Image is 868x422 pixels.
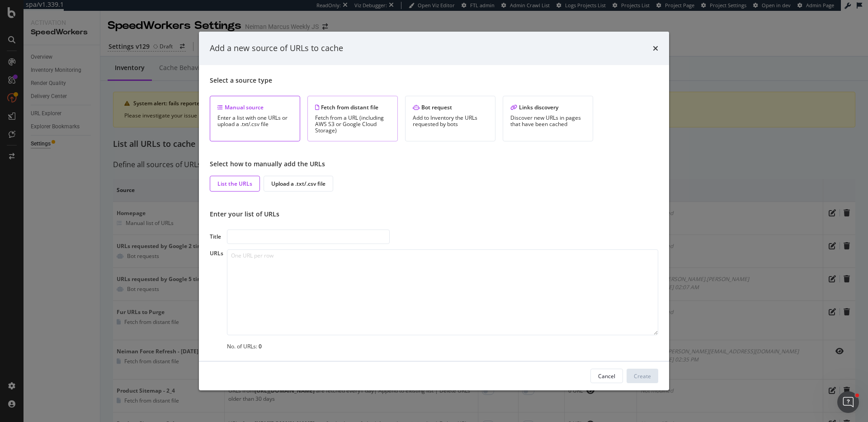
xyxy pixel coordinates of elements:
div: Select a source type [210,76,658,85]
div: Bot request [413,103,488,111]
button: Create [627,369,658,383]
div: Select how to manually add the URLs [210,159,658,169]
div: Cancel [598,372,615,380]
div: URLs [210,249,223,350]
div: No. of URLs: [227,342,658,350]
div: Enter a list with one URLs or upload a .txt/.csv file [217,115,292,127]
div: Discover new URLs in pages that have been cached [510,115,585,127]
div: times [653,42,658,54]
div: Create [634,372,651,380]
div: Fetch from distant file [315,103,390,111]
div: modal [199,32,669,390]
div: 0 [259,342,262,350]
div: Title [210,233,223,240]
div: Add a new source of URLs to cache [210,42,343,54]
div: Fetch from a URL (including AWS S3 or Google Cloud Storage) [315,115,390,134]
div: Enter your list of URLs [210,210,658,219]
button: Cancel [590,369,623,383]
div: Manual source [217,103,292,111]
div: Upload a .txt/.csv file [271,180,325,188]
div: Add to Inventory the URLs requested by bots [413,115,488,127]
div: Links discovery [510,103,585,111]
div: List the URLs [217,180,252,188]
iframe: Intercom live chat [837,391,859,413]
